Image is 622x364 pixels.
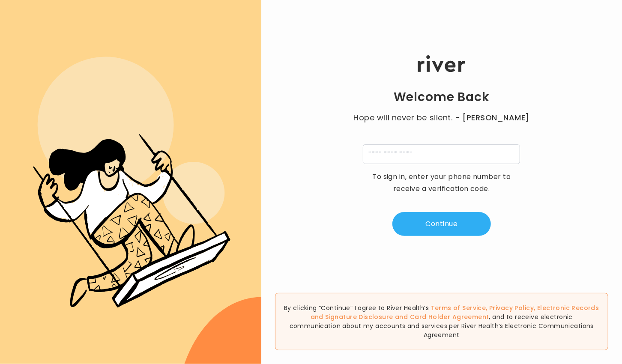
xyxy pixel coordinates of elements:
a: Card Holder Agreement [410,313,489,321]
button: Continue [392,212,491,236]
div: By clicking “Continue” I agree to River Health’s [275,293,608,350]
a: Electronic Records and Signature Disclosure [311,304,599,321]
a: Terms of Service [431,304,486,312]
h1: Welcome Back [394,90,490,105]
span: , , and [311,304,599,321]
span: , and to receive electronic communication about my accounts and services per River Health’s Elect... [290,313,594,339]
p: To sign in, enter your phone number to receive a verification code. [367,171,517,195]
p: Hope will never be silent. [345,112,538,124]
span: - [PERSON_NAME] [455,112,529,124]
a: Privacy Policy [489,304,534,312]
